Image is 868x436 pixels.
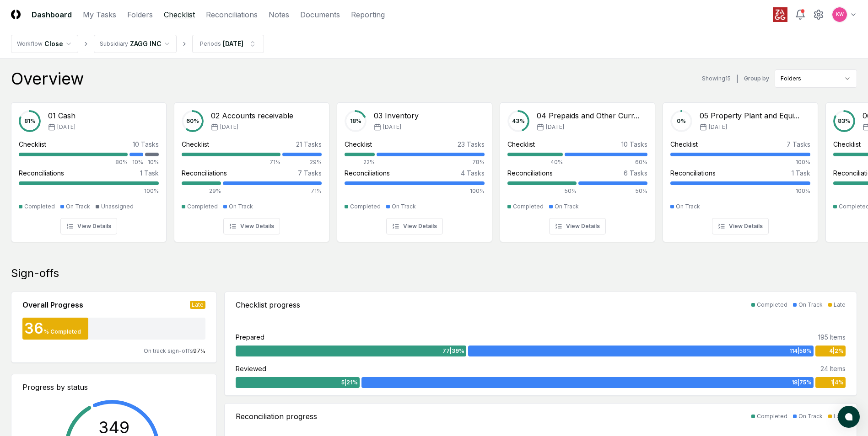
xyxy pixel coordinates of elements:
a: Dashboard [32,9,72,20]
div: [DATE] [223,39,243,48]
div: On Track [229,202,253,211]
span: [DATE] [546,123,564,131]
a: Reporting [351,9,385,20]
div: Sign-offs [11,266,857,281]
div: 02 Accounts receivable [211,110,293,121]
img: ZAGG logo [773,7,787,22]
span: [DATE] [57,123,75,131]
div: Reviewed [236,364,266,373]
button: atlas-launcher [838,406,860,428]
span: 97 % [193,347,205,354]
div: Completed [24,202,55,211]
div: Checklist [670,139,698,149]
div: Checklist [19,139,46,149]
div: 50% [507,187,577,195]
a: 43%04 Prepaids and Other Curr...[DATE]Checklist10 Tasks40%60%Reconciliations6 Tasks50%50%Complete... [500,95,655,242]
div: 23 Tasks [458,139,485,149]
div: 29% [182,187,221,195]
div: 80% [19,158,128,166]
div: 03 Inventory [374,110,419,121]
div: 1 Task [140,168,159,178]
span: On track sign-offs [144,347,193,354]
div: Checklist [833,139,861,149]
div: On Track [555,202,579,211]
img: Logo [11,10,21,19]
div: Workflow [17,40,43,48]
a: 18%03 Inventory[DATE]Checklist23 Tasks22%78%Reconciliations4 Tasks100%CompletedOn TrackView Details [337,95,492,242]
div: Reconciliations [507,168,553,178]
a: Checklist progressCompletedOn TrackLatePrepared195 Items77|39%114|58%4|2%Reviewed24 Items5|21%18|... [224,292,857,396]
div: Reconciliations [670,168,716,178]
div: Subsidiary [100,40,128,48]
div: 1 Task [792,168,810,178]
div: 100% [19,187,159,195]
div: 195 Items [818,332,846,342]
div: 40% [507,158,563,166]
div: % Completed [43,328,81,336]
div: Prepared [236,332,264,342]
div: Checklist progress [236,299,300,310]
span: 1 | 4 % [830,378,844,387]
span: [DATE] [220,123,238,131]
div: 10% [145,158,159,166]
a: Folders [127,9,153,20]
div: Completed [757,301,787,309]
div: On Track [798,412,823,420]
a: My Tasks [83,9,116,20]
span: [DATE] [709,123,727,131]
div: 36 [22,321,43,336]
div: 05 Property Plant and Equi... [700,110,799,121]
div: Progress by status [22,382,205,393]
div: 21 Tasks [296,139,322,149]
div: On Track [676,202,700,211]
button: View Details [549,218,606,234]
a: Documents [300,9,340,20]
div: Late [834,412,846,420]
button: KW [831,6,848,23]
div: Late [834,301,846,309]
a: 0%05 Property Plant and Equi...[DATE]Checklist7 Tasks100%Reconciliations1 Task100%On TrackView De... [663,95,818,242]
div: On Track [798,301,823,309]
div: 4 Tasks [461,168,485,178]
button: View Details [223,218,280,234]
div: Periods [200,40,221,48]
div: Completed [350,202,381,211]
button: Periods[DATE] [192,35,264,53]
div: Late [190,301,205,309]
div: On Track [392,202,416,211]
div: Completed [187,202,218,211]
div: 7 Tasks [298,168,322,178]
div: Checklist [507,139,535,149]
span: [DATE] [383,123,401,131]
span: 114 | 58 % [789,347,812,355]
button: View Details [386,218,443,234]
div: On Track [66,202,90,211]
a: 81%01 Cash[DATE]Checklist10 Tasks80%10%10%Reconciliations1 Task100%CompletedOn TrackUnassignedVie... [11,95,167,242]
div: 7 Tasks [787,139,810,149]
div: 04 Prepaids and Other Curr... [537,110,639,121]
span: 77 | 39 % [442,347,464,355]
div: 10 Tasks [621,139,647,149]
button: View Details [712,218,769,234]
div: Reconciliations [19,168,64,178]
div: 24 Items [820,364,846,373]
div: 100% [670,158,810,166]
div: 78% [377,158,485,166]
div: 10% [129,158,143,166]
div: 6 Tasks [624,168,647,178]
label: Group by [744,76,769,81]
div: 100% [345,187,485,195]
a: 60%02 Accounts receivable[DATE]Checklist21 Tasks71%29%Reconciliations7 Tasks29%71%CompletedOn Tra... [174,95,329,242]
div: 50% [578,187,647,195]
div: Overview [11,69,84,88]
div: Showing 15 [702,74,731,83]
a: Reconciliations [206,9,258,20]
div: Reconciliations [182,168,227,178]
button: View Details [60,218,117,234]
div: 100% [670,187,810,195]
span: KW [836,11,844,18]
a: Notes [269,9,289,20]
span: 4 | 2 % [829,347,844,355]
div: 71% [223,187,322,195]
span: 5 | 21 % [341,378,358,387]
